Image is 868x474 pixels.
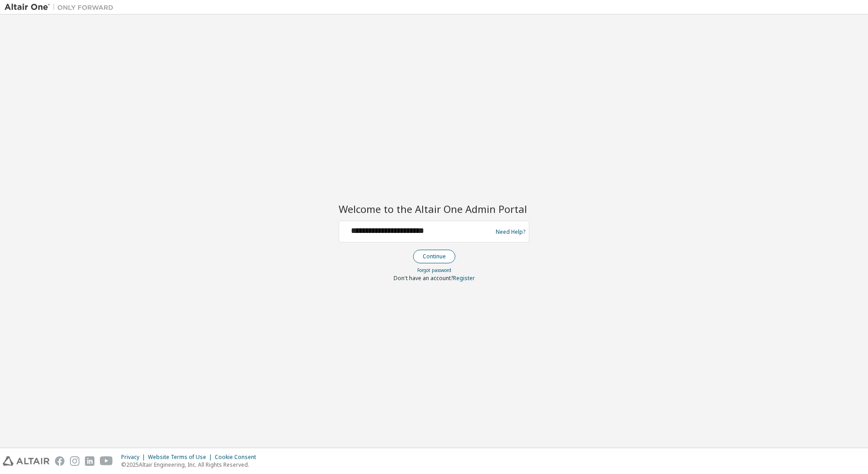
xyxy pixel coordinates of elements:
[55,456,64,466] img: facebook.svg
[453,274,475,282] a: Register
[417,267,451,273] a: Forgot password
[148,454,215,461] div: Website Terms of Use
[394,274,453,282] span: Don't have an account?
[5,3,118,12] img: Altair One
[100,456,113,466] img: youtube.svg
[121,454,148,461] div: Privacy
[3,456,49,466] img: altair_logo.svg
[85,456,94,466] img: linkedin.svg
[121,461,261,469] p: © 2025 Altair Engineering, Inc. All Rights Reserved.
[496,232,525,232] a: Need Help?
[215,454,261,461] div: Cookie Consent
[70,456,79,466] img: instagram.svg
[413,250,455,263] button: Continue
[339,202,529,215] h2: Welcome to the Altair One Admin Portal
